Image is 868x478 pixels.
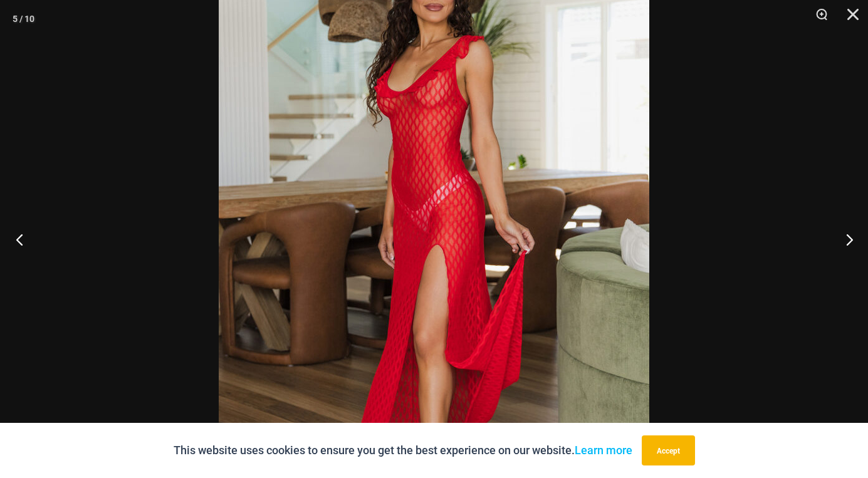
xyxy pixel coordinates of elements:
div: 5 / 10 [13,9,34,28]
button: Accept [642,435,695,465]
p: This website uses cookies to ensure you get the best experience on our website. [174,441,632,460]
button: Next [821,208,868,271]
a: Learn more [575,444,632,457]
